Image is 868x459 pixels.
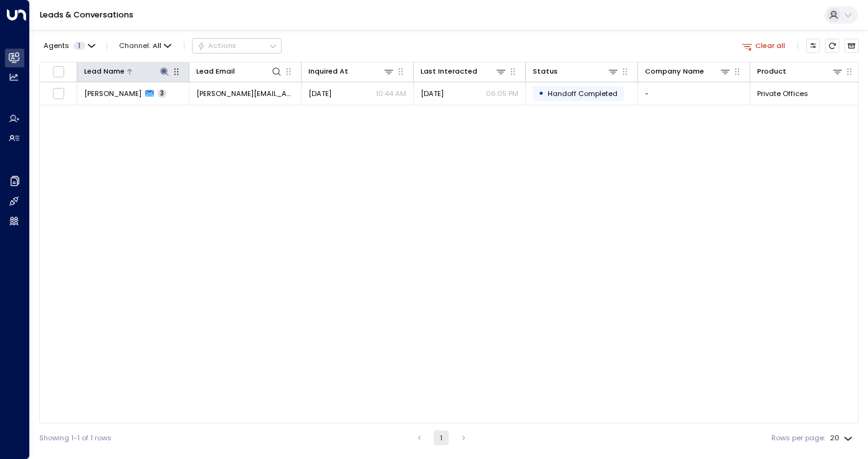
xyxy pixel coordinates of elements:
button: page 1 [434,430,449,445]
div: Button group with a nested menu [192,38,282,53]
div: Lead Email [196,65,235,77]
span: Agents [44,42,69,49]
div: Lead Email [196,65,282,77]
button: Customize [806,39,821,53]
nav: pagination navigation [411,430,472,445]
div: Status [533,65,619,77]
span: All [153,42,161,50]
span: 3 [158,89,166,98]
span: Refresh [825,39,839,53]
div: Showing 1-1 of 1 rows [39,433,112,443]
td: - [638,82,750,104]
div: Product [757,65,843,77]
span: Toggle select row [52,87,65,100]
p: 10:44 AM [376,89,406,99]
div: Inquired At [308,65,394,77]
span: k.chiavatti@gmail.com [196,89,294,99]
div: Lead Name [84,65,170,77]
button: Actions [192,38,282,53]
button: Clear all [738,39,789,52]
div: Status [533,65,558,77]
div: Lead Name [84,65,125,77]
span: Toggle select all [52,65,65,78]
a: Leads & Conversations [40,9,133,20]
button: Agents1 [39,39,98,52]
span: Handoff Completed [548,89,618,99]
span: Private Offices [757,89,808,99]
div: Last Interacted [421,65,477,77]
div: Product [757,65,786,77]
span: 1 [74,42,85,50]
div: Company Name [645,65,731,77]
div: Inquired At [308,65,348,77]
label: Rows per page: [771,433,825,443]
div: Actions [197,41,236,50]
div: Company Name [645,65,704,77]
span: Kaila Chiavatti [84,89,141,99]
p: 06:05 PM [486,89,518,99]
span: Yesterday [421,89,444,99]
span: Channel: [115,39,176,52]
div: 20 [830,430,855,446]
button: Archived Leads [844,39,859,53]
button: Channel:All [115,39,176,52]
div: • [538,85,544,102]
div: Last Interacted [421,65,507,77]
span: Yesterday [308,89,331,99]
